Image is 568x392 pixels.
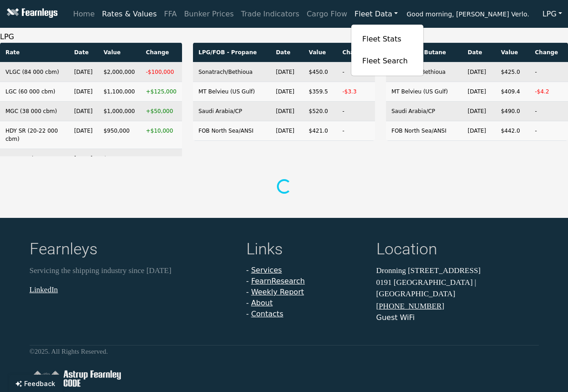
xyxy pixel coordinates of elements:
[337,102,375,121] td: -
[386,121,462,141] td: FOB North Sea/ANSI
[246,240,365,261] h4: Links
[376,302,444,310] a: [PHONE_NUMBER]
[337,62,375,82] td: -
[246,276,365,287] li: -
[386,82,462,102] td: MT Belvieu (US Gulf)
[271,121,303,141] td: [DATE]
[359,30,416,48] a: Fleet Stats
[495,43,530,62] th: Value
[141,62,182,82] td: -$100,000
[251,309,283,318] a: Contacts
[246,265,365,276] li: -
[537,5,568,23] button: LPG
[303,121,337,141] td: $421.0
[246,309,365,320] li: -
[303,43,337,62] th: Value
[246,287,365,298] li: -
[303,102,337,121] td: $520.0
[495,102,530,121] td: $490.0
[246,298,365,309] li: -
[98,121,141,149] td: $950,000
[351,28,423,50] a: Fleet Stats
[337,121,375,141] td: -
[495,121,530,141] td: $442.0
[530,43,568,62] th: Change
[406,7,529,23] span: Good morning, [PERSON_NAME] Verlo.
[386,62,462,82] td: Sonatrach/Bethioua
[30,285,58,294] a: LinkedIn
[376,277,539,300] p: 0191 [GEOGRAPHIC_DATA] | [GEOGRAPHIC_DATA]
[30,240,235,261] h4: Fearnleys
[462,102,495,121] td: [DATE]
[351,5,401,23] a: Fleet Data
[271,82,303,102] td: [DATE]
[376,240,539,261] h4: Location
[180,5,237,23] a: Bunker Prices
[351,24,424,76] div: Fleet Data
[68,43,98,62] th: Date
[251,277,305,285] a: FearnResearch
[271,102,303,121] td: [DATE]
[99,5,161,23] a: Rates & Values
[98,82,141,102] td: $1,100,000
[193,82,271,102] td: MT Belvieu (US Gulf)
[98,43,141,62] th: Value
[161,5,181,23] a: FFA
[30,265,235,277] p: Servicing the shipping industry since [DATE]
[141,82,182,102] td: +$125,000
[462,62,495,82] td: [DATE]
[98,62,141,82] td: $2,000,000
[462,121,495,141] td: [DATE]
[530,82,568,102] td: -$4.2
[141,121,182,149] td: +$10,000
[141,43,182,62] th: Change
[141,102,182,121] td: +$50,000
[141,149,182,177] td: -
[193,121,271,141] td: FOB North Sea/ANSI
[68,149,98,177] td: [DATE]
[193,43,271,62] th: LPG/FOB - Propane
[98,102,141,121] td: $1,000,000
[251,299,272,307] a: About
[495,62,530,82] td: $425.0
[69,5,98,23] a: Home
[98,149,141,177] td: $1,050,000
[237,5,303,23] a: Trade Indicators
[303,62,337,82] td: $450.0
[5,8,57,20] img: Fearnleys Logo
[351,50,423,72] a: Fleet Search
[376,265,539,277] p: Dronning [STREET_ADDRESS]
[495,82,530,102] td: $409.4
[462,43,495,62] th: Date
[303,5,351,23] a: Cargo Flow
[193,102,271,121] td: Saudi Arabia/CP
[251,288,304,296] a: Weekly Report
[271,43,303,62] th: Date
[386,43,462,62] th: LPG/FOB - Butane
[530,121,568,141] td: -
[530,62,568,82] td: -
[530,102,568,121] td: -
[376,312,415,323] button: Guest WiFi
[193,62,271,82] td: Sonatrach/Bethioua
[386,102,462,121] td: Saudi Arabia/CP
[337,43,375,62] th: Change
[68,102,98,121] td: [DATE]
[68,121,98,149] td: [DATE]
[251,266,281,274] a: Services
[303,82,337,102] td: $359.5
[337,82,375,102] td: -$3.3
[271,62,303,82] td: [DATE]
[462,82,495,102] td: [DATE]
[68,62,98,82] td: [DATE]
[30,348,108,355] small: © 2025 . All Rights Reserved.
[68,82,98,102] td: [DATE]
[359,52,416,70] a: Fleet Search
